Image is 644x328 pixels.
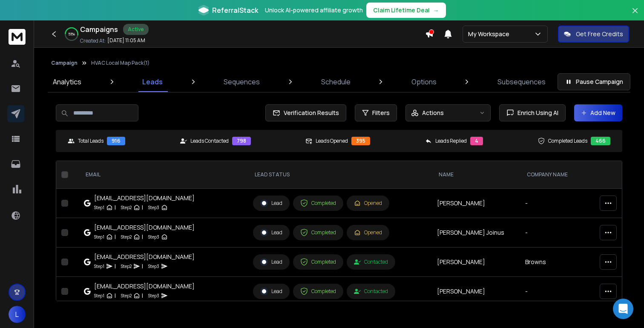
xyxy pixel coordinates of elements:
[520,161,595,189] th: Company Name
[148,291,159,300] p: Step 3
[514,109,558,117] span: Enrich Using AI
[300,229,336,236] div: Completed
[248,161,432,189] th: LEAD STATUS
[80,37,106,44] p: Created At:
[316,72,356,92] a: Schedule
[148,203,159,212] p: Step 3
[265,6,363,14] p: Unlock AI-powered affiliate growth
[9,306,26,323] button: L
[576,30,623,38] p: Get Free Credits
[630,5,641,26] button: Close banner
[574,104,622,121] button: Add New
[355,104,397,121] button: Filters
[354,200,382,207] div: Opened
[121,262,132,270] p: Step 2
[300,258,336,266] div: Completed
[212,5,258,15] span: ReferralStack
[148,262,159,270] p: Step 3
[432,161,520,189] th: NAME
[406,72,442,92] a: Options
[91,60,149,66] p: HVAC Local Map Pack(1)
[94,233,104,241] p: Step 1
[94,291,104,300] p: Step 1
[142,262,143,270] p: |
[300,199,336,207] div: Completed
[411,77,437,87] p: Options
[432,218,520,247] td: [PERSON_NAME] Joinus
[280,109,339,117] span: Verification Results
[265,104,346,121] button: Verification Results
[520,247,595,277] td: Browns
[224,77,260,87] p: Sequences
[520,277,595,306] td: -
[142,77,163,87] p: Leads
[260,258,282,266] div: Lead
[492,72,551,92] a: Subsequences
[115,262,116,270] p: |
[115,233,116,241] p: |
[499,104,566,121] button: Enrich Using AI
[591,137,610,145] div: 466
[79,161,248,189] th: EMAIL
[354,259,388,265] div: Contacted
[433,6,439,14] span: →
[123,24,149,35] div: Active
[558,26,629,43] button: Get Free Credits
[432,189,520,218] td: [PERSON_NAME]
[190,138,229,144] p: Leads Contacted
[121,233,132,241] p: Step 2
[94,194,195,202] div: [EMAIL_ADDRESS][DOMAIN_NAME]
[354,288,388,295] div: Contacted
[432,247,520,277] td: [PERSON_NAME]
[94,203,104,212] p: Step 1
[121,203,132,212] p: Step 2
[422,109,444,117] p: Actions
[68,32,75,37] p: 53 %
[470,137,483,145] div: 4
[558,73,630,90] button: Pause Campaign
[115,203,116,212] p: |
[107,37,145,44] p: [DATE] 11:05 AM
[432,277,520,306] td: [PERSON_NAME]
[142,203,143,212] p: |
[520,218,595,247] td: -
[53,77,81,87] p: Analytics
[260,229,282,236] div: Lead
[218,72,265,92] a: Sequences
[260,199,282,207] div: Lead
[94,253,195,261] div: [EMAIL_ADDRESS][DOMAIN_NAME]
[107,137,125,145] div: 916
[300,288,336,295] div: Completed
[351,137,370,145] div: 395
[366,3,446,18] button: Claim Lifetime Deal→
[94,223,195,232] div: [EMAIL_ADDRESS][DOMAIN_NAME]
[142,233,143,241] p: |
[94,262,104,270] p: Step 1
[354,229,382,236] div: Opened
[48,72,86,92] a: Analytics
[497,77,546,87] p: Subsequences
[137,72,168,92] a: Leads
[115,291,116,300] p: |
[468,30,513,38] p: My Workspace
[142,291,143,300] p: |
[321,77,351,87] p: Schedule
[613,299,633,319] div: Open Intercom Messenger
[520,189,595,218] td: -
[548,138,587,144] p: Completed Leads
[148,233,159,241] p: Step 3
[260,288,282,295] div: Lead
[121,291,132,300] p: Step 2
[435,138,467,144] p: Leads Replied
[372,109,390,117] span: Filters
[94,282,195,291] div: [EMAIL_ADDRESS][DOMAIN_NAME]
[78,138,103,144] p: Total Leads
[316,138,348,144] p: Leads Opened
[80,24,118,35] h1: Campaigns
[51,60,78,66] button: Campaign
[232,137,251,145] div: 798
